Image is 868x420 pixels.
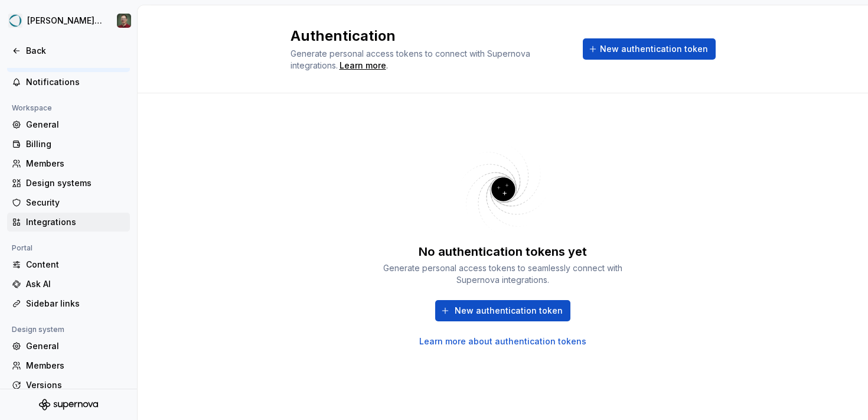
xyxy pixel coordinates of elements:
[7,356,130,375] a: Members
[26,379,125,391] div: Versions
[7,193,130,212] a: Security
[26,138,125,150] div: Billing
[7,241,37,255] div: Portal
[7,174,130,193] a: Design systems
[26,76,125,88] div: Notifications
[26,298,125,310] div: Sidebar links
[26,216,125,228] div: Integrations
[7,337,130,356] a: General
[419,336,586,347] a: Learn more about authentication tokens
[340,60,386,71] a: Learn more
[26,340,125,352] div: General
[2,8,135,34] button: [PERSON_NAME] Design SystemStefan Hoth
[7,213,130,232] a: Integrations
[455,305,563,317] span: New authentication token
[7,154,130,173] a: Members
[7,323,69,337] div: Design system
[7,255,130,274] a: Content
[435,300,570,321] button: New authentication token
[8,14,22,28] img: e0e0e46e-566d-4916-84b9-f308656432a6.png
[26,119,125,131] div: General
[338,61,388,70] span: .
[7,294,130,313] a: Sidebar links
[379,262,627,286] div: Generate personal access tokens to seamlessly connect with Supernova integrations.
[26,360,125,372] div: Members
[7,101,57,115] div: Workspace
[26,259,125,271] div: Content
[26,197,125,209] div: Security
[26,278,125,290] div: Ask AI
[26,45,125,57] div: Back
[7,115,130,134] a: General
[583,38,716,60] button: New authentication token
[600,43,708,55] span: New authentication token
[7,41,130,60] a: Back
[291,27,569,45] h2: Authentication
[7,275,130,294] a: Ask AI
[117,14,131,28] img: Stefan Hoth
[39,399,98,411] svg: Supernova Logo
[26,158,125,170] div: Members
[27,15,103,27] div: [PERSON_NAME] Design System
[419,243,587,260] div: No authentication tokens yet
[7,135,130,154] a: Billing
[7,376,130,395] a: Versions
[291,48,533,70] span: Generate personal access tokens to connect with Supernova integrations.
[7,73,130,92] a: Notifications
[26,177,125,189] div: Design systems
